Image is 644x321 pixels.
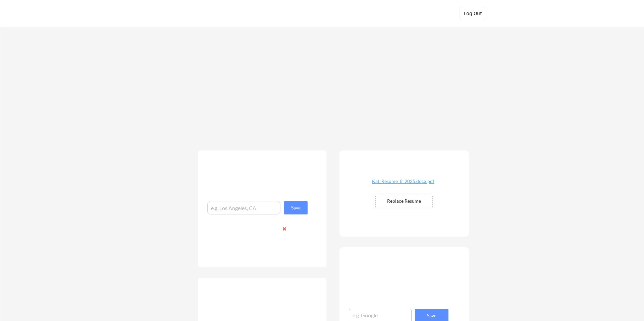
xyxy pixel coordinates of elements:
input: e.g. Los Angeles, CA [207,201,280,214]
a: Kat_Resume_8_2025.docx.pdf [363,179,443,189]
button: Log Out [460,7,486,20]
div: Kat_Resume_8_2025.docx.pdf [363,179,443,184]
button: Save [284,201,308,214]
